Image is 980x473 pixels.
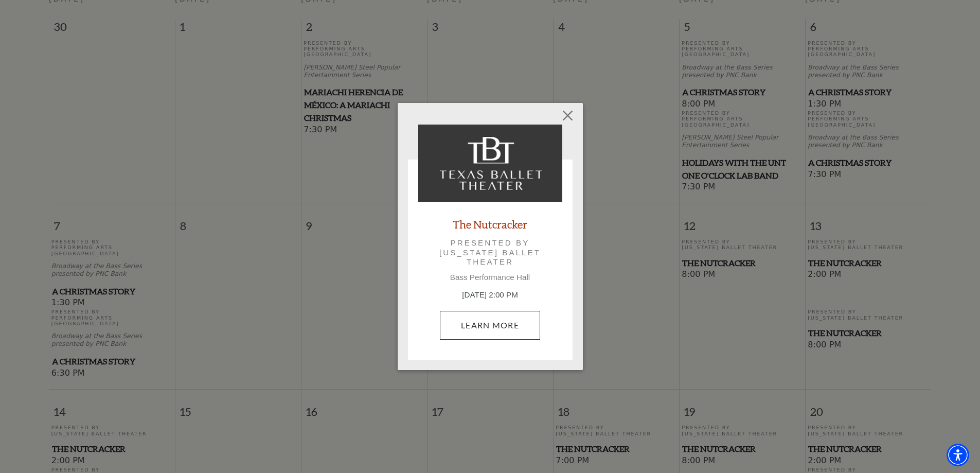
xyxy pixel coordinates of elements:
[433,238,548,267] p: Presented by [US_STATE] Ballet Theater
[558,106,577,125] button: Close
[453,217,527,231] a: The Nutcracker
[418,273,562,282] p: Bass Performance Hall
[440,311,540,340] a: December 14, 2:00 PM Learn More
[947,444,969,466] div: Accessibility Menu
[418,125,562,202] img: The Nutcracker
[418,289,562,301] p: [DATE] 2:00 PM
